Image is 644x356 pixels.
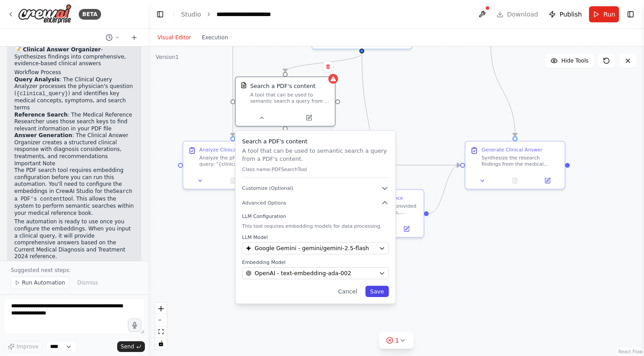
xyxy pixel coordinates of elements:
button: Publish [545,6,585,22]
span: Customize (Optional) [242,185,293,191]
span: Hide Tools [561,57,589,64]
nav: breadcrumb [181,10,286,19]
div: Search Medical Reference [340,195,403,201]
button: Delete node [322,61,334,72]
div: Search Medical ReferenceUsing the search keys provided from the query analysis, perform comprehen... [323,189,424,238]
span: OpenAI - text-embedding-ada-002 [254,269,351,277]
label: LLM Model [242,234,389,240]
span: Advanced Options [242,200,286,206]
button: Improve [4,341,42,352]
div: Analyze Clinical Query [199,147,254,153]
div: Analyze Clinical QueryAnalyze the physician's clinical query: "{clinical_query}" and extract key ... [182,141,283,189]
span: Publish [559,10,582,19]
span: 1 [395,336,399,345]
button: Hide Tools [545,54,594,68]
p: A tool that can be used to semantic search a query from a PDF's content. [242,147,389,163]
div: PDFSearchToolSearch a PDF's contentA tool that can be used to semantic search a query from a PDF'... [235,76,335,127]
button: Customize (Optional) [242,184,389,193]
button: Visual Editor [152,32,196,43]
g: Edge from 1853b469-817d-4e32-8bf0-3d2358e5df1c to 7dd4eb63-873a-4008-a34d-300e2d4b397e [358,54,378,185]
button: Run Automation [11,276,69,289]
button: Hide left sidebar [154,8,166,21]
button: zoom out [155,314,167,326]
button: Open in side panel [393,224,420,234]
div: Analyze the physician's clinical query: "{clinical_query}" and extract key medical information in... [199,155,278,168]
label: LLM Configuration [242,213,389,219]
button: toggle interactivity [155,338,167,349]
button: Save [365,286,389,297]
div: Synthesize the research findings from the medical reference search into a comprehensive, clinical... [482,155,560,168]
code: Search a PDF's content [14,188,132,202]
button: Cancel [333,286,362,297]
p: The automation is ready to use once you configure the embeddings. When you input a clinical query... [14,218,134,260]
p: Suggested next steps: [11,267,138,274]
div: Generate Clinical Answer [482,147,542,153]
g: Edge from 7dd4eb63-873a-4008-a34d-300e2d4b397e to 26354558-2ba5-4f0e-8051-21f64a4dfd56 [429,161,460,218]
button: Run [589,6,619,22]
span: Send [121,343,134,350]
li: : The Clinical Answer Organizer creates a structured clinical response with diagnosis considerati... [14,132,134,160]
button: Google Gemini - gemini/gemini-2.5-flash [242,242,389,254]
p: - Synthesizes findings into comprehensive, evidence-based clinical answers [14,46,134,67]
span: Google Gemini - gemini/gemini-2.5-flash [254,244,369,252]
li: : The Medical Reference Researcher uses those search keys to find relevant information in your PD... [14,112,134,133]
h3: Search a PDF's content [242,137,389,145]
strong: Reference Search [14,112,68,118]
button: Switch to previous chat [102,32,123,43]
strong: 📝 Clinical Answer Organizer [14,46,101,53]
div: Using the search keys provided from the query analysis, perform comprehensive searches in the Cur... [340,203,419,216]
div: Generate Clinical AnswerSynthesize the research findings from the medical reference search into a... [465,141,565,189]
div: Search a PDF's content [250,82,315,90]
button: Execution [196,32,233,43]
button: Advanced Options [242,199,389,207]
button: No output available [498,176,532,186]
button: Send [117,341,145,352]
strong: Answer Generation [14,132,72,138]
code: {clinical_query} [17,91,68,97]
h2: Workflow Process [14,69,134,76]
button: Dismiss [73,276,102,289]
button: fit view [155,326,167,338]
label: Embedding Model [242,259,389,265]
div: BETA [79,9,101,20]
button: Click to speak your automation idea [128,318,141,332]
button: Show right sidebar [624,8,637,21]
div: Version 1 [156,54,179,61]
g: Edge from 1853b469-817d-4e32-8bf0-3d2358e5df1c to ef05a4e3-326d-467b-982d-f4b11ea7d2af [281,54,366,72]
img: PDFSearchTool [241,82,247,88]
button: Open in side panel [286,113,332,123]
span: Improve [17,343,38,350]
img: Logo [18,4,72,24]
span: Run [603,10,615,19]
div: A tool that can be used to semantic search a query from a PDF's content. [250,92,330,105]
button: Start a new chat [127,32,141,43]
g: Edge from d3059c1d-de72-4b07-af63-9fd63fb6bffb to 899a5505-09a8-4c4d-bfa6-a16dec20b3f9 [229,46,237,137]
button: 1 [379,332,414,349]
p: This tool requires embedding models for data processing. [242,223,389,229]
span: Dismiss [77,279,98,286]
g: Edge from 7bb4c451-7a76-49ee-a66b-7089c2f2b062 to 26354558-2ba5-4f0e-8051-21f64a4dfd56 [487,46,519,137]
p: Class name: PDFSearchTool [242,166,389,172]
button: zoom in [155,303,167,314]
h2: Important Note [14,160,134,168]
p: The PDF search tool requires embedding configuration before you can run this automation. You'll n... [14,167,134,217]
button: OpenAI - text-embedding-ada-002 [242,267,389,279]
div: React Flow controls [155,303,167,349]
a: Studio [181,11,201,18]
button: No output available [216,176,250,186]
a: React Flow attribution [619,349,643,354]
span: Run Automation [22,279,65,286]
li: : The Clinical Query Analyzer processes the physician's question ( ) and identifies key medical c... [14,76,134,112]
strong: Query Analysis [14,76,59,83]
button: Open in side panel [534,176,561,186]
